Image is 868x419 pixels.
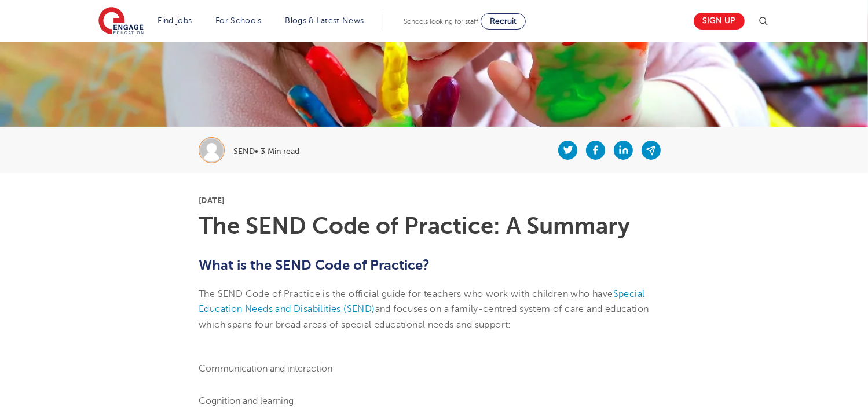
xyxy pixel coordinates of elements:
[285,16,364,25] a: Blogs & Latest News
[199,394,669,409] li: Cognition and learning
[199,215,669,238] h1: The SEND Code of Practice: A Summary
[490,17,517,25] span: Recruit
[215,16,261,25] a: For Schools
[199,286,669,332] p: The SEND Code of Practice is the official guide for teachers who work with children who have and ...
[199,255,669,275] h2: What is the SEND Code of Practice?
[481,13,526,30] a: Recruit
[694,13,745,30] a: Sign up
[233,148,299,156] p: SEND• 3 Min read
[199,196,669,204] p: [DATE]
[158,16,192,25] a: Find jobs
[404,17,478,25] span: Schools looking for staff
[98,7,144,36] img: Engage Education
[199,361,669,376] li: Communication and interaction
